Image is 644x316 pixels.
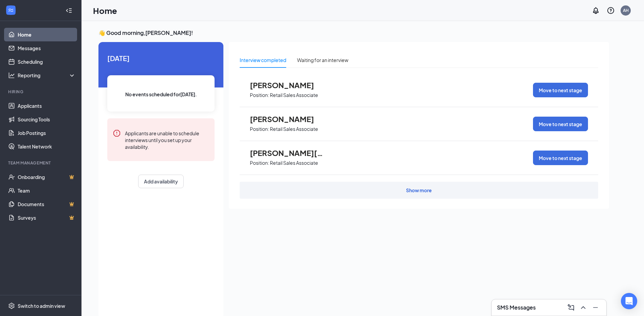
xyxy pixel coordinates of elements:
[250,81,325,90] span: [PERSON_NAME]
[250,149,325,157] span: [PERSON_NAME][DATE]
[578,302,589,313] button: ChevronUp
[98,29,609,37] h3: 👋 Good morning, [PERSON_NAME] !
[533,83,588,97] button: Move to next stage
[18,72,76,79] div: Reporting
[607,6,615,15] svg: QuestionInfo
[93,5,117,16] h1: Home
[7,7,14,14] svg: WorkstreamLogo
[8,72,15,79] svg: Analysis
[125,129,209,150] div: Applicants are unable to schedule interviews until you set up your availability.
[18,28,76,41] a: Home
[270,126,318,132] p: Retail Sales Associate
[621,293,637,309] div: Open Intercom Messenger
[18,113,76,126] a: Sourcing Tools
[240,56,286,64] div: Interview completed
[18,55,76,68] a: Scheduling
[270,92,318,98] p: Retail Sales Associate
[406,187,432,194] div: Show more
[18,197,76,211] a: DocumentsCrown
[8,160,74,166] div: Team Management
[66,7,72,14] svg: Collapse
[18,170,76,184] a: OnboardingCrown
[18,99,76,113] a: Applicants
[250,92,269,98] p: Position:
[579,303,587,312] svg: ChevronUp
[125,91,197,98] span: No events scheduled for [DATE] .
[567,303,575,312] svg: ComposeMessage
[297,56,348,64] div: Waiting for an interview
[107,53,215,63] span: [DATE]
[623,7,629,13] div: AH
[18,41,76,55] a: Messages
[533,151,588,165] button: Move to next stage
[270,160,318,166] p: Retail Sales Associate
[18,184,76,197] a: Team
[590,302,601,313] button: Minimize
[138,175,184,188] button: Add availability
[250,160,269,166] p: Position:
[113,129,121,137] svg: Error
[18,211,76,224] a: SurveysCrown
[566,302,576,313] button: ComposeMessage
[250,115,325,123] span: [PERSON_NAME]
[18,126,76,140] a: Job Postings
[18,302,65,309] div: Switch to admin view
[592,6,600,15] svg: Notifications
[250,126,269,132] p: Position:
[591,303,600,312] svg: Minimize
[497,304,536,311] h3: SMS Messages
[8,302,15,309] svg: Settings
[533,117,588,131] button: Move to next stage
[18,140,76,153] a: Talent Network
[8,89,74,95] div: Hiring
